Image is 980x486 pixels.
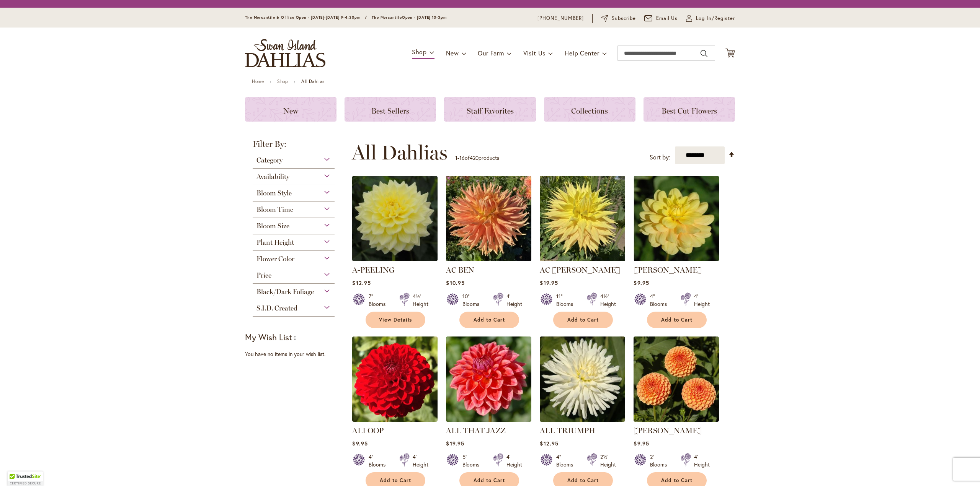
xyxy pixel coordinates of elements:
a: Subscribe [601,15,636,22]
a: A-Peeling [352,255,438,263]
button: Add to Cart [459,312,519,328]
span: Add to Cart [661,477,693,484]
button: Add to Cart [553,312,613,328]
p: - of products [455,152,499,164]
div: 2" Blooms [650,453,671,468]
a: [PHONE_NUMBER] [537,15,584,22]
div: You have no items in your wish list. [245,350,347,358]
div: 4' Height [506,293,522,308]
span: Price [256,271,271,280]
span: Collections [571,106,608,115]
span: $9.95 [634,279,649,286]
span: $9.95 [352,440,367,447]
span: Add to Cart [380,477,411,484]
a: AMBER QUEEN [634,416,719,423]
div: TrustedSite Certified [8,471,43,486]
span: Best Cut Flowers [661,106,717,115]
div: 4' Height [506,453,522,468]
span: Bloom Size [256,222,289,230]
div: 4½' Height [413,293,428,308]
a: Shop [277,78,288,84]
div: 5" Blooms [462,453,484,468]
span: 16 [459,154,465,161]
span: 420 [470,154,479,161]
a: ALI OOP [352,416,438,423]
a: store logo [245,39,325,67]
div: 4" Blooms [369,453,390,468]
strong: My Wish List [245,332,292,343]
div: 4' Height [694,293,710,308]
span: Availability [256,172,289,181]
span: $9.95 [634,440,649,447]
span: Bloom Style [256,189,292,197]
span: Plant Height [256,238,294,247]
span: Add to Cart [567,477,599,484]
a: Best Cut Flowers [644,97,735,122]
span: Open - [DATE] 10-3pm [402,15,447,20]
a: ALL THAT JAZZ [446,416,531,423]
img: ALL TRIUMPH [540,336,625,422]
span: New [446,49,459,57]
a: New [245,97,336,122]
a: AC [PERSON_NAME] [540,265,620,275]
span: Add to Cart [661,317,693,323]
span: $19.95 [540,279,558,286]
a: A-PEELING [352,265,395,275]
img: ALL THAT JAZZ [446,336,531,422]
a: ALL TRIUMPH [540,416,625,423]
a: Staff Favorites [444,97,536,122]
div: 4" Blooms [556,453,578,468]
div: 7" Blooms [369,293,390,308]
img: AC Jeri [540,176,625,261]
a: AHOY MATEY [634,255,719,263]
div: 4' Height [413,453,428,468]
span: 1 [455,154,457,161]
span: The Mercantile & Office Open - [DATE]-[DATE] 9-4:30pm / The Mercantile [245,15,402,20]
span: Help Center [565,49,599,57]
a: AC Jeri [540,255,625,263]
a: Log In/Register [686,15,735,22]
span: Bloom Time [256,205,293,214]
div: 2½' Height [600,453,616,468]
a: [PERSON_NAME] [634,426,702,435]
img: ALI OOP [352,336,438,422]
span: $19.95 [446,440,464,447]
div: 4' Height [694,453,710,468]
a: Best Sellers [345,97,436,122]
img: A-Peeling [352,176,438,261]
a: AC BEN [446,255,531,263]
a: Home [252,78,264,84]
a: View Details [366,312,425,328]
span: Subscribe [612,15,636,22]
a: Collections [544,97,635,122]
span: Add to Cart [567,317,599,323]
span: Best Sellers [371,106,409,115]
button: Add to Cart [647,312,707,328]
img: AHOY MATEY [634,176,719,261]
span: Log In/Register [696,15,735,22]
span: Staff Favorites [467,106,514,115]
div: 4" Blooms [650,293,671,308]
span: New [283,106,298,115]
div: 10" Blooms [462,293,484,308]
div: 4½' Height [600,293,616,308]
span: $12.95 [352,279,371,286]
span: $12.95 [540,440,558,447]
span: Black/Dark Foliage [256,288,314,296]
span: S.I.D. Created [256,304,297,312]
a: ALL TRIUMPH [540,426,595,435]
span: Add to Cart [474,317,505,323]
span: Shop [412,48,427,56]
span: Visit Us [523,49,546,57]
span: Category [256,156,283,164]
a: [PERSON_NAME] [634,265,702,275]
span: Add to Cart [474,477,505,484]
strong: All Dahlias [301,78,325,84]
a: AC BEN [446,265,474,275]
a: ALI OOP [352,426,384,435]
span: View Details [379,317,412,323]
span: Our Farm [478,49,504,57]
span: $10.95 [446,279,464,286]
span: All Dahlias [352,141,448,164]
label: Sort by: [650,150,670,164]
